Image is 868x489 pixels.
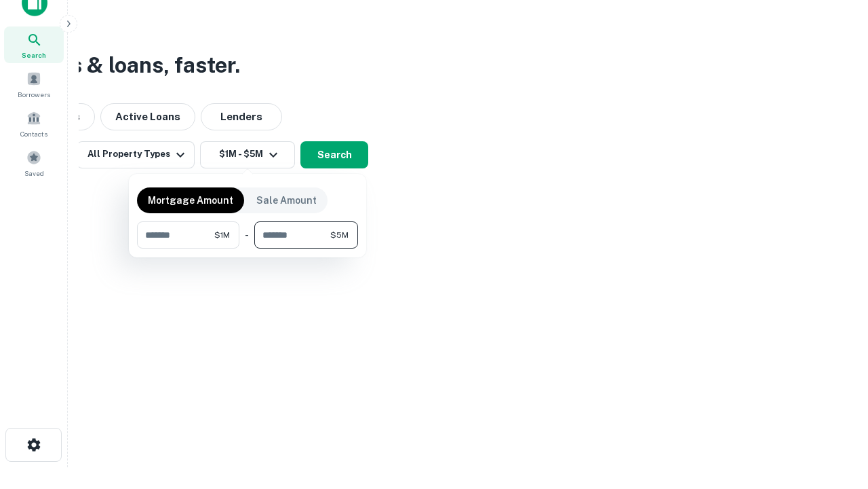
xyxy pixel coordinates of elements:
[800,380,868,446] iframe: Chat Widget
[148,193,233,208] p: Mortgage Amount
[214,229,230,241] span: $1M
[330,229,349,241] span: $5M
[256,193,317,208] p: Sale Amount
[245,221,249,249] div: -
